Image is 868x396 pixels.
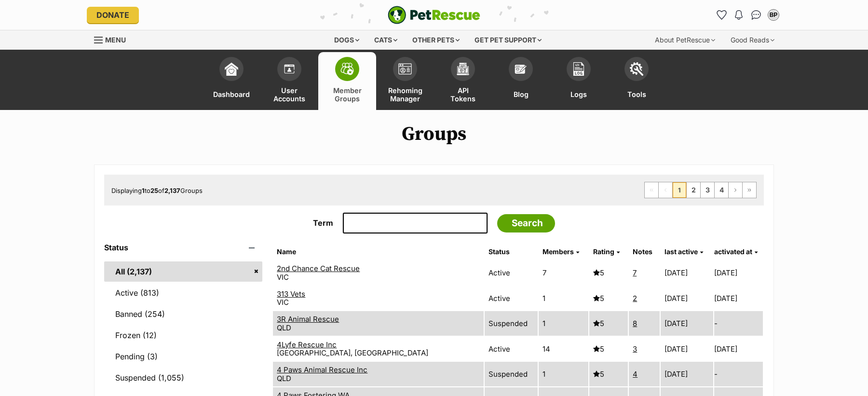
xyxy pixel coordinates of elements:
th: Notes [629,244,660,259]
a: Page 2 [687,182,700,198]
th: Name [273,244,484,259]
span: Menu [105,36,126,44]
td: VIC [273,286,484,311]
a: Tools [608,52,665,110]
td: 1 [539,311,589,336]
a: Page 3 [701,182,714,198]
a: Menu [94,30,133,48]
a: Favourites [714,7,729,23]
img: tools-icon-677f8b7d46040df57c17cb185196fc8e01b2b03676c49af7ba82c462532e62ee.svg [630,62,643,76]
img: notifications-46538b983faf8c2785f20acdc204bb7945ddae34d4c08c2a6579f10ce5e182be.svg [735,10,743,20]
td: 5 [589,311,628,336]
div: About PetRescue [648,30,722,50]
div: Good Reads [724,30,781,50]
a: 4Lyfe Rescue Inc [277,340,337,349]
strong: 2,137 [164,187,180,194]
a: 4 Paws Animal Rescue Inc [277,365,367,374]
span: Page 1 [673,182,686,198]
td: 1 [539,362,589,386]
a: Page 4 [715,182,728,198]
a: Suspended (1,055) [104,368,262,388]
div: Cats [367,30,404,50]
img: team-members-icon-5396bd8760b3fe7c0b43da4ab00e1e3bb1a5d9ba89233759b79545d2d3fc5d0d.svg [340,63,354,75]
a: Frozen (12) [104,325,262,345]
td: Active [485,286,537,311]
img: blogs-icon-e71fceff818bbaa76155c998696f2ea9b8fc06abc828b24f45ee82a475c2fd99.svg [514,62,528,76]
span: Rating [593,247,614,256]
a: Members [542,247,579,256]
span: last active [665,247,698,256]
th: Status [485,244,537,259]
span: Blog [514,86,529,103]
a: Logs [550,52,608,110]
img: api-icon-849e3a9e6f871e3acf1f60245d25b4cd0aad652aa5f5372336901a6a67317bd8.svg [456,62,470,76]
td: QLD [273,311,484,336]
td: 5 [589,362,628,386]
header: Status [104,243,262,252]
td: Active [485,337,537,361]
a: API Tokens [434,52,492,110]
img: chat-41dd97257d64d25036548639549fe6c8038ab92f7586957e7f3b1b290dea8141.svg [751,10,761,20]
a: Last page [743,182,756,198]
td: 5 [589,286,628,311]
span: Rehoming Manager [388,86,422,103]
strong: 25 [150,187,158,194]
span: Previous page [659,182,672,198]
div: Get pet support [468,30,548,50]
a: 8 [633,319,637,328]
button: My account [766,7,781,23]
td: 7 [539,260,589,285]
img: dashboard-icon-eb2f2d2d3e046f16d808141f083e7271f6b2e854fb5c12c21221c1fb7104beca.svg [225,62,238,76]
a: Next page [729,182,742,198]
a: Active (813) [104,283,262,303]
a: All (2,137) [104,261,262,282]
a: 3R Animal Rescue [277,314,339,324]
ul: Account quick links [714,7,781,23]
span: Logs [570,86,587,103]
td: VIC [273,260,484,285]
img: members-icon-d6bcda0bfb97e5ba05b48644448dc2971f67d37433e5abca221da40c41542bd5.svg [283,62,296,76]
img: logo-e224e6f780fb5917bec1dbf3a21bbac754714ae5b6737aabdf751b685950b380.svg [388,6,480,24]
td: - [714,311,763,336]
a: 2nd Chance Cat Rescue [277,264,360,273]
img: logs-icon-5bf4c29380941ae54b88474b1138927238aebebbc450bc62c8517511492d5a22.svg [572,62,585,76]
strong: 1 [142,187,145,194]
nav: Pagination [644,182,757,198]
span: Dashboard [213,86,250,103]
a: Member Groups [318,52,376,110]
td: [DATE] [661,337,713,361]
a: 4 [633,369,637,379]
a: Dashboard [203,52,260,110]
div: Dogs [327,30,366,50]
input: Search [497,214,555,232]
a: 313 Vets [277,289,305,299]
a: Pending (3) [104,346,262,367]
a: User Accounts [260,52,318,110]
span: Member Groups [330,86,364,103]
td: 14 [539,337,589,361]
span: Tools [627,86,646,103]
img: group-profile-icon-3fa3cf56718a62981997c0bc7e787c4b2cf8bcc04b72c1350f741eb67cf2f40e.svg [398,63,412,75]
td: Suspended [485,362,537,386]
a: activated at [714,247,758,256]
span: Displaying to of Groups [111,187,203,194]
span: activated at [714,247,752,256]
td: [DATE] [714,286,763,311]
a: 2 [633,294,637,303]
td: QLD [273,362,484,386]
span: API Tokens [446,86,480,103]
a: 7 [633,268,637,277]
button: Notifications [731,7,746,23]
span: translation missing: en.admin.groups.groups.search.term [313,218,333,228]
td: 1 [539,286,589,311]
td: Suspended [485,311,537,336]
a: 3 [633,344,637,354]
div: Other pets [406,30,466,50]
td: [DATE] [661,362,713,386]
a: Blog [492,52,550,110]
a: Donate [87,7,139,23]
td: Active [485,260,537,285]
td: - [714,362,763,386]
td: [DATE] [714,337,763,361]
td: [DATE] [661,260,713,285]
